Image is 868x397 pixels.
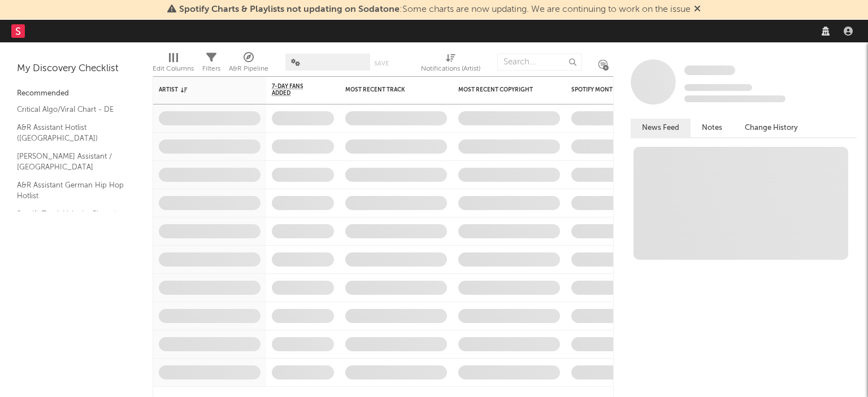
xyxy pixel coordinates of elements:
div: A&R Pipeline [229,48,268,81]
div: Artist [159,86,244,93]
button: News Feed [631,119,691,137]
a: Critical Algo/Viral Chart - DE [17,103,124,116]
span: Dismiss [694,5,701,14]
a: [PERSON_NAME] Assistant / [GEOGRAPHIC_DATA] [17,150,124,173]
span: : Some charts are now updating. We are continuing to work on the issue [179,5,691,14]
span: Some Artist [684,66,735,75]
span: Tracking Since: [DATE] [684,84,752,91]
div: Notifications (Artist) [421,48,480,81]
div: My Discovery Checklist [17,62,136,76]
div: Recommended [17,87,136,101]
a: A&R Assistant Hotlist ([GEOGRAPHIC_DATA]) [17,121,124,145]
div: Spotify Monthly Listeners [571,86,656,93]
span: Spotify Charts & Playlists not updating on Sodatone [179,5,400,14]
div: A&R Pipeline [229,62,268,76]
div: Filters [202,48,220,81]
button: Change History [734,119,809,137]
a: A&R Assistant German Hip Hop Hotlist [17,179,124,202]
div: Filters [202,62,220,76]
span: 7-Day Fans Added [272,83,317,97]
a: Some Artist [684,65,735,76]
span: 0 fans last week [684,95,785,102]
button: Save [374,60,389,67]
a: Spotify Track Velocity Chart / DE [17,208,124,231]
input: Search... [497,54,582,71]
div: Notifications (Artist) [421,62,480,76]
div: Edit Columns [153,48,194,81]
button: Notes [691,119,734,137]
div: Edit Columns [153,62,194,76]
div: Most Recent Track [345,86,430,93]
div: Most Recent Copyright [458,86,543,93]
